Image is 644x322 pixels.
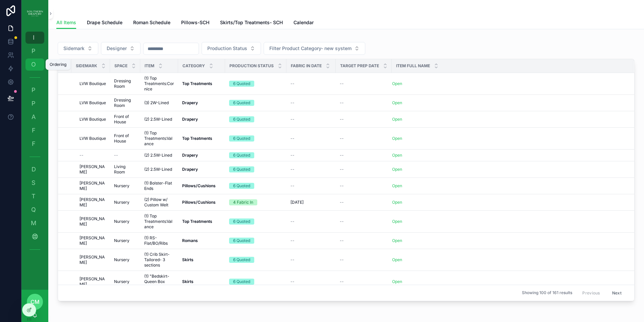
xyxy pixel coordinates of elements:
a: Open [392,183,402,188]
span: Production Status [207,45,247,52]
span: All Items [56,19,76,26]
span: LVW Boutique [79,81,106,86]
span: Designer [107,45,127,52]
div: 6 Quoted [233,100,250,106]
a: Open [392,219,402,224]
div: 6 Quoted [233,238,250,244]
span: (2) 2.5W-Lined [144,153,172,158]
span: Target Prep Date [340,63,379,69]
div: 6 Quoted [233,218,250,225]
span: -- [290,100,294,106]
strong: Pillows/Cushions [182,183,216,188]
a: Open [392,81,402,86]
a: Roman Schedule [133,16,170,30]
div: scrollable content [21,27,48,264]
div: 6 Quoted [233,257,250,263]
span: -- [340,100,344,106]
span: T [30,193,37,200]
span: Showing 100 of 161 results [522,290,572,295]
span: O [30,61,37,68]
strong: Drapery [182,153,198,158]
span: -- [79,153,84,158]
a: Skirts/Top Treatments- SCH [220,16,283,30]
span: F [30,140,37,147]
a: M [25,217,44,229]
span: -- [114,153,118,158]
div: 6 Quoted [233,152,250,158]
a: Open [392,136,402,141]
a: Open [392,117,402,122]
a: P [25,97,44,110]
a: Open [392,238,402,243]
span: [PERSON_NAME] [79,254,106,265]
strong: Drapery [182,117,198,122]
span: -- [340,153,344,158]
span: P [30,48,37,54]
span: -- [290,257,294,263]
span: (1) "Bedskirt-Queen Box Pleat, Lined" [144,274,174,290]
span: Drape Schedule [87,19,122,26]
a: Calendar [293,16,314,30]
span: Production Status [229,63,274,69]
span: Fabric in date [291,63,322,69]
a: Drape Schedule [87,16,122,30]
span: -- [290,279,294,284]
span: (1) RS-Flat/BO/Ribs [144,235,174,246]
a: Open [392,257,402,262]
span: S [30,179,37,186]
span: Category [182,63,205,69]
div: 6 Quoted [233,183,250,189]
span: (2) Pillow w/ Custom Welt [144,197,174,208]
a: All Items [56,16,76,29]
strong: Drapery [182,167,198,172]
span: Nursery [114,257,129,263]
div: 6 Quoted [233,135,250,142]
span: [PERSON_NAME] [79,164,106,175]
a: T [25,190,44,202]
button: Select Button [264,42,365,55]
button: Select Button [101,42,141,55]
span: [PERSON_NAME] [79,235,106,246]
strong: Top Treatments [182,136,212,141]
span: (1) Top Treatments:Valance [144,213,174,230]
div: 6 Quoted [233,279,250,285]
a: A [25,111,44,123]
a: F [25,138,44,150]
span: Item Full Name [396,63,430,69]
span: Living Room [114,164,136,175]
strong: Romans [182,238,198,243]
span: [PERSON_NAME] [79,180,106,191]
span: P [30,87,37,93]
span: Filter Product Category- new system [269,45,352,52]
strong: Top Treatments [182,219,212,224]
span: I [30,34,37,41]
span: Sidemark [76,63,97,69]
span: Dressing Room [114,97,136,108]
span: Nursery [114,279,129,284]
a: I [25,32,44,44]
span: (3) 2W-Lined [144,100,169,106]
span: (1) Top Treatments:Cornice [144,76,174,92]
span: [PERSON_NAME] [79,197,106,208]
span: Dressing Room [114,78,136,89]
a: P [25,45,44,57]
span: Nursery [114,183,129,189]
strong: Top Treatments [182,81,212,86]
button: Next [607,288,626,298]
a: F [25,124,44,136]
span: -- [340,238,344,243]
a: Pillows-SCH [181,16,209,30]
span: [PERSON_NAME] [79,276,106,287]
span: -- [290,183,294,189]
span: -- [290,153,294,158]
span: -- [340,200,344,205]
span: -- [340,257,344,263]
div: 6 Quoted [233,116,250,122]
span: Q [30,206,37,213]
strong: Skirts [182,257,194,262]
span: Space [114,63,127,69]
span: Roman Schedule [133,19,170,26]
span: Nursery [114,200,129,205]
button: Select Button [202,42,261,55]
a: Q [25,204,44,216]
